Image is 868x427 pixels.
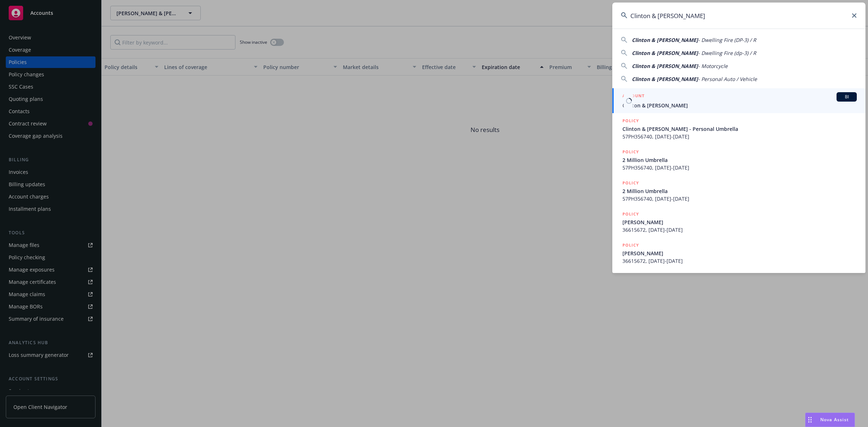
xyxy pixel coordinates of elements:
input: Search... [612,3,865,29]
span: 57PH356740, [DATE]-[DATE] [622,164,857,171]
a: POLICYClinton & [PERSON_NAME] - Personal Umbrella57PH356740, [DATE]-[DATE] [612,113,865,144]
span: 2 Million Umbrella [622,187,857,195]
span: - Personal Auto / Vehicle [698,76,757,82]
span: Clinton & [PERSON_NAME] [622,102,857,109]
span: [PERSON_NAME] [622,218,857,226]
h5: POLICY [622,210,639,218]
span: - Motorcycle [698,63,728,69]
span: 36615672, [DATE]-[DATE] [622,226,857,234]
span: Clinton & [PERSON_NAME] - Personal Umbrella [622,125,857,133]
span: - Dwelling Fire (DP-3) / R [698,37,756,43]
span: 36615672, [DATE]-[DATE] [622,257,857,265]
a: ACCOUNTBIClinton & [PERSON_NAME] [612,88,865,113]
span: 57PH356740, [DATE]-[DATE] [622,195,857,202]
span: Clinton & [PERSON_NAME] [632,76,698,82]
h5: POLICY [622,148,639,155]
h5: ACCOUNT [622,92,644,101]
span: Clinton & [PERSON_NAME] [632,37,698,43]
span: Clinton & [PERSON_NAME] [632,50,698,56]
span: 57PH356740, [DATE]-[DATE] [622,133,857,140]
button: Nova Assist [805,413,855,427]
h5: POLICY [622,242,639,249]
a: POLICY2 Million Umbrella57PH356740, [DATE]-[DATE] [612,144,865,175]
h5: POLICY [622,179,639,187]
a: POLICY[PERSON_NAME]36615672, [DATE]-[DATE] [612,206,865,238]
span: BI [839,94,854,100]
span: 2 Million Umbrella [622,156,857,164]
span: - Dwelling Fire (dp-3) / R [698,50,756,56]
div: Drag to move [805,413,814,427]
span: Nova Assist [820,417,849,423]
span: [PERSON_NAME] [622,249,857,257]
a: POLICY[PERSON_NAME]36615672, [DATE]-[DATE] [612,238,865,269]
a: POLICY2 Million Umbrella57PH356740, [DATE]-[DATE] [612,175,865,206]
h5: POLICY [622,117,639,124]
span: Clinton & [PERSON_NAME] [632,63,698,69]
